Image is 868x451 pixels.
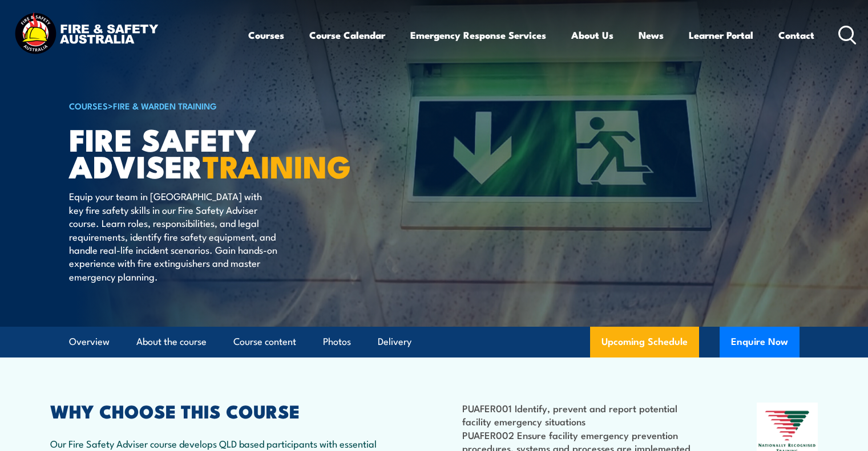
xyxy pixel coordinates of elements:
a: Course content [233,327,296,357]
a: Upcoming Schedule [590,327,699,357]
a: Overview [69,327,110,357]
a: Fire & Warden Training [113,99,217,112]
a: Photos [323,327,351,357]
h6: > [69,99,351,112]
p: Equip your team in [GEOGRAPHIC_DATA] with key fire safety skills in our Fire Safety Adviser cours... [69,189,277,283]
button: Enquire Now [720,327,800,357]
a: About Us [571,20,613,50]
a: Courses [248,20,284,50]
a: Course Calendar [309,20,385,50]
strong: TRAINING [203,141,351,189]
h1: FIRE SAFETY ADVISER [69,125,351,178]
a: About the course [136,327,207,357]
h2: WHY CHOOSE THIS COURSE [50,403,383,419]
li: PUAFER001 Identify, prevent and report potential facility emergency situations [462,401,701,428]
a: Learner Portal [689,20,753,50]
a: Contact [778,20,814,50]
a: Delivery [378,327,411,357]
a: News [639,20,664,50]
a: Emergency Response Services [410,20,546,50]
a: COURSES [69,99,108,112]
